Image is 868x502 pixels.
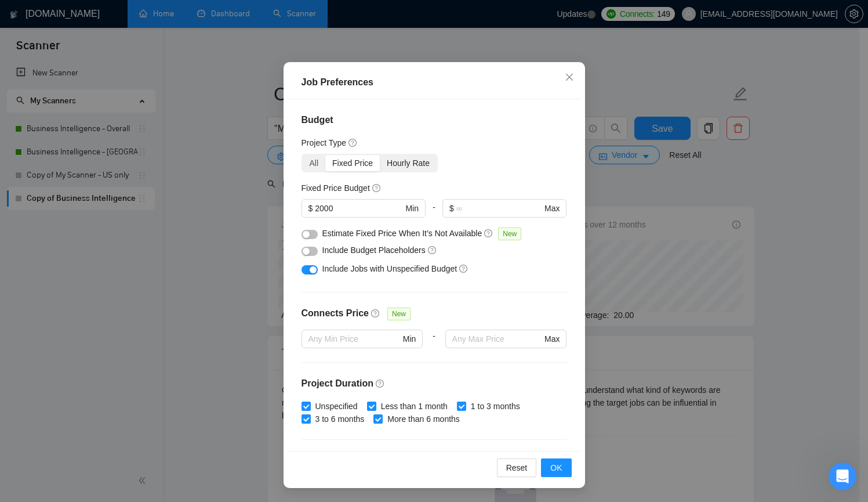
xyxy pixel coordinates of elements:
[52,215,73,227] div: Dima
[24,291,94,304] span: Search for help
[449,202,454,215] span: $
[372,183,382,193] span: question-circle
[77,362,154,409] button: Messages
[322,229,482,238] span: Estimate Fixed Price When It’s Not Available
[96,391,136,399] span: Messages
[24,352,194,376] div: 🔠 GigRadar Search Syntax: Query Operators for Optimized Job Searches
[23,22,42,41] img: logo
[456,202,542,215] input: ∞
[376,400,452,413] span: Less than 1 month
[17,313,215,347] div: ✅ How To: Connect your agency to [DOMAIN_NAME]
[308,202,313,215] span: $
[182,19,205,42] div: Profile image for Mariia
[308,333,401,345] input: Any Min Price
[315,202,403,215] input: 0
[302,377,567,391] h4: Project Duration
[541,458,571,477] button: OK
[12,193,220,236] div: Profile image for DimaThank you for reaching out 🙌 ​ Over the past 30 days, we identified a few p...
[302,113,567,127] h4: Budget
[426,199,442,227] div: -
[24,186,208,198] div: Recent message
[302,75,567,89] div: Job Preferences
[17,286,215,309] button: Search for help
[303,155,326,171] div: All
[383,413,464,425] span: More than 6 months
[459,264,468,273] span: question-circle
[428,245,437,255] span: question-circle
[544,333,560,345] span: Max
[24,203,47,226] img: Profile image for Dima
[376,379,385,388] span: question-circle
[26,391,52,399] span: Home
[325,155,380,171] div: Fixed Price
[302,182,370,194] h5: Fixed Price Budget
[829,463,856,490] iframe: Intercom live chat
[380,155,437,171] div: Hourly Rate
[138,19,161,42] img: Profile image for Oleksandr
[452,333,542,345] input: Any Max Price
[302,306,369,320] h4: Connects Price
[544,202,560,215] span: Max
[24,318,194,342] div: ✅ How To: Connect your agency to [DOMAIN_NAME]
[498,227,521,240] span: New
[302,136,347,149] h5: Project Type
[403,333,416,345] span: Min
[497,458,537,477] button: Reset
[506,461,528,474] span: Reset
[24,252,194,265] div: Ask a question
[311,413,369,425] span: 3 to 6 months
[554,62,585,93] button: Close
[155,362,232,409] button: Help
[466,400,525,413] span: 1 to 3 months
[550,461,562,474] span: OK
[387,308,411,320] span: New
[322,245,426,255] span: Include Budget Placeholders
[184,391,202,399] span: Help
[23,142,209,161] p: How can we help?
[423,330,445,362] div: -
[565,73,574,82] span: close
[12,176,220,237] div: Recent messageProfile image for DimaThank you for reaching out 🙌 ​ Over the past 30 days, we iden...
[17,347,215,381] div: 🔠 GigRadar Search Syntax: Query Operators for Optimized Job Searches
[311,400,362,413] span: Unspecified
[371,309,380,318] span: question-circle
[12,243,220,275] div: Ask a question
[348,138,358,147] span: question-circle
[484,229,493,238] span: question-circle
[23,82,209,142] p: Hi [EMAIL_ADDRESS][DOMAIN_NAME] 👋
[405,202,419,215] span: Min
[160,19,183,42] img: Profile image for Viktor
[322,264,457,273] span: Include Jobs with Unspecified Budget
[75,215,113,227] div: • 13h ago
